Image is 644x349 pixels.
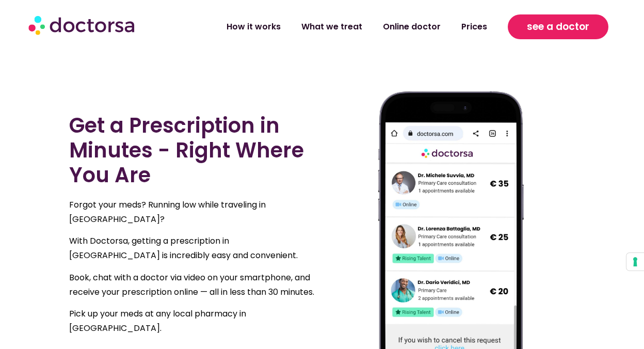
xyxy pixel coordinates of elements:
p: Book, chat with a doctor via video on your smartphone, and receive your prescription online — all... [69,271,317,299]
a: What we treat [291,15,373,39]
h2: Get a Prescription in Minutes - Right Where You Are [69,113,317,187]
a: Online doctor [373,15,451,39]
a: Prices [451,15,497,39]
button: Your consent preferences for tracking technologies [626,253,644,271]
p: With Doctorsa, getting a prescription in [GEOGRAPHIC_DATA] is incredibly easy and convenient. [69,234,317,263]
a: see a doctor [508,14,608,39]
span: see a doctor [527,19,589,35]
nav: Menu [173,15,497,39]
a: How it works [216,15,291,39]
p: Pick up your meds at any local pharmacy in [GEOGRAPHIC_DATA]. [69,307,317,336]
p: Forgot your meds? Running low while traveling in [GEOGRAPHIC_DATA]? [69,198,317,227]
